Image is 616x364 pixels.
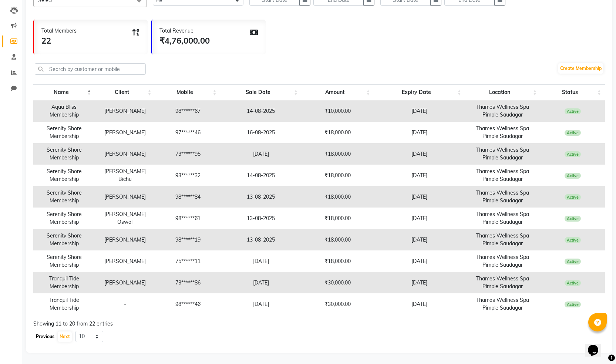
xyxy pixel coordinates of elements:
td: [PERSON_NAME] Oswal [95,208,155,229]
td: [PERSON_NAME] [95,229,155,250]
td: 16-08-2025 [221,122,302,143]
div: Showing 11 to 20 from 22 entries [33,320,605,328]
td: [DATE] [221,250,302,272]
span: Active [565,151,581,157]
div: ₹4,76,000.00 [159,35,210,47]
td: [DATE] [374,208,465,229]
td: Serenity Shore Membership [33,208,95,229]
td: [DATE] [374,186,465,208]
td: ₹30,000.00 [302,272,374,293]
td: Thames Wellness Spa Pimple Saudagar [465,208,541,229]
th: Expiry Date: activate to sort column ascending [374,84,465,100]
td: ₹30,000.00 [302,293,374,315]
td: [DATE] [374,143,465,165]
td: [DATE] [374,100,465,122]
td: ₹10,000.00 [302,100,374,122]
td: Thames Wellness Spa Pimple Saudagar [465,186,541,208]
th: Sale Date: activate to sort column ascending [221,84,302,100]
a: Create Membership [558,63,603,74]
td: [DATE] [374,229,465,250]
td: [DATE] [374,250,465,272]
td: - [95,293,155,315]
td: ₹18,000.00 [302,250,374,272]
input: Search by customer or mobile [35,63,146,75]
td: ₹18,000.00 [302,143,374,165]
td: 13-08-2025 [221,186,302,208]
td: Serenity Shore Membership [33,143,95,165]
th: Status: activate to sort column ascending [541,84,605,100]
td: Thames Wellness Spa Pimple Saudagar [465,100,541,122]
td: [DATE] [221,293,302,315]
td: ₹18,000.00 [302,208,374,229]
button: Next [58,331,72,342]
td: Thames Wellness Spa Pimple Saudagar [465,165,541,186]
td: ₹18,000.00 [302,165,374,186]
td: 13-08-2025 [221,208,302,229]
td: Serenity Shore Membership [33,122,95,143]
td: [PERSON_NAME] [95,100,155,122]
span: Active [565,216,581,222]
td: Serenity Shore Membership [33,250,95,272]
td: [DATE] [374,122,465,143]
span: Active [565,259,581,264]
td: ₹18,000.00 [302,186,374,208]
td: 14-08-2025 [221,100,302,122]
th: Name: activate to sort column descending [33,84,95,100]
td: Tranquil Tide Membership [33,272,95,293]
td: [DATE] [374,272,465,293]
iframe: chat widget [585,334,609,357]
td: Serenity Shore Membership [33,165,95,186]
td: Thames Wellness Spa Pimple Saudagar [465,122,541,143]
td: Thames Wellness Spa Pimple Saudagar [465,272,541,293]
button: Previous [34,331,56,342]
td: Serenity Shore Membership [33,229,95,250]
td: [PERSON_NAME] [95,250,155,272]
td: Aqua Bliss Membership [33,100,95,122]
td: 13-08-2025 [221,229,302,250]
span: Active [565,237,581,243]
th: Mobile: activate to sort column ascending [155,84,221,100]
td: Thames Wellness Spa Pimple Saudagar [465,250,541,272]
td: Thames Wellness Spa Pimple Saudagar [465,293,541,315]
td: [PERSON_NAME] [95,272,155,293]
td: Tranquil Tide Membership [33,293,95,315]
td: Thames Wellness Spa Pimple Saudagar [465,229,541,250]
td: [DATE] [374,165,465,186]
span: Active [565,130,581,136]
div: 22 [41,35,77,47]
div: Total Members [41,27,77,35]
td: [PERSON_NAME] [95,186,155,208]
span: Active [565,280,581,286]
th: Amount: activate to sort column ascending [302,84,374,100]
td: Serenity Shore Membership [33,186,95,208]
td: [PERSON_NAME] [95,143,155,165]
span: Active [565,108,581,114]
td: [DATE] [221,272,302,293]
td: ₹18,000.00 [302,122,374,143]
td: [DATE] [374,293,465,315]
span: Active [565,173,581,179]
th: Client: activate to sort column ascending [95,84,155,100]
td: [DATE] [221,143,302,165]
th: Location: activate to sort column ascending [465,84,541,100]
span: Active [565,301,581,307]
td: ₹18,000.00 [302,229,374,250]
td: Thames Wellness Spa Pimple Saudagar [465,143,541,165]
td: 14-08-2025 [221,165,302,186]
span: Active [565,194,581,200]
td: [PERSON_NAME] Bichu [95,165,155,186]
div: Total Revenue [159,27,210,35]
td: [PERSON_NAME] [95,122,155,143]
